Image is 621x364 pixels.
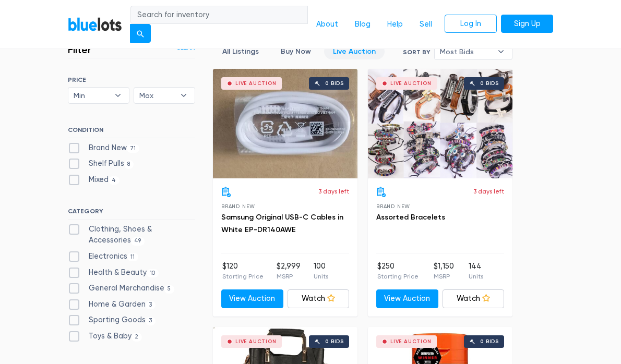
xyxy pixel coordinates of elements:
label: Sort By [403,47,430,57]
a: Samsung Original USB-C Cables in White EP-DR140AWE [221,213,343,234]
h3: Filter [68,43,91,56]
div: 0 bids [480,339,499,344]
h6: PRICE [68,76,195,83]
label: Home & Garden [68,299,156,310]
span: Brand New [221,203,255,209]
b: ▾ [173,88,195,103]
a: Watch [288,289,350,308]
a: Live Auction 0 bids [368,69,512,178]
span: Min [74,88,109,103]
span: Max [139,88,175,103]
span: 3 [146,301,156,309]
h6: CATEGORY [68,208,195,219]
p: Starting Price [377,272,419,281]
span: 11 [127,253,138,261]
span: Most Bids [440,44,492,59]
div: Live Auction [235,339,277,344]
li: $1,150 [434,261,454,282]
a: About [308,15,347,34]
span: Brand New [376,203,410,209]
p: MSRP [434,272,454,281]
h6: CONDITION [68,126,195,138]
li: 100 [314,261,328,282]
div: 0 bids [325,339,344,344]
p: 3 days left [318,187,349,196]
a: Log In [445,15,497,33]
p: MSRP [277,272,301,281]
label: Electronics [68,251,138,262]
a: Sign Up [501,15,553,33]
div: Live Auction [390,339,432,344]
div: 0 bids [480,81,499,86]
li: $120 [222,261,264,282]
input: Search for inventory [130,6,308,25]
a: Live Auction 0 bids [213,69,357,178]
label: Clothing, Shoes & Accessories [68,224,195,246]
a: Watch [443,289,505,308]
div: Live Auction [390,81,432,86]
span: 3 [146,317,156,325]
label: Brand New [68,142,139,154]
a: All Listings [213,43,268,59]
label: Shelf Pulls [68,158,134,169]
b: ▾ [490,44,512,59]
p: Units [469,272,483,281]
li: 144 [469,261,483,282]
label: General Merchandise [68,283,174,294]
div: 0 bids [325,81,344,86]
span: 5 [164,285,174,294]
li: $2,999 [277,261,301,282]
a: View Auction [221,289,283,308]
a: Buy Now [272,43,320,59]
span: 2 [132,333,142,341]
a: Live Auction [324,43,385,59]
a: Sell [411,15,440,34]
a: Help [379,15,411,34]
span: 10 [147,269,159,277]
span: 8 [124,160,134,168]
a: View Auction [376,289,438,308]
label: Mixed [68,174,120,186]
label: Health & Beauty [68,267,159,278]
div: Live Auction [235,81,277,86]
b: ▾ [107,88,129,103]
p: Units [314,272,328,281]
span: 71 [127,144,139,153]
span: 4 [109,176,120,185]
label: Sporting Goods [68,314,156,326]
p: Starting Price [222,272,264,281]
a: BlueLots [68,17,122,32]
span: 49 [131,237,145,246]
p: 3 days left [473,187,504,196]
li: $250 [377,261,419,282]
label: Toys & Baby [68,331,142,342]
a: Blog [347,15,379,34]
a: Assorted Bracelets [376,213,445,222]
